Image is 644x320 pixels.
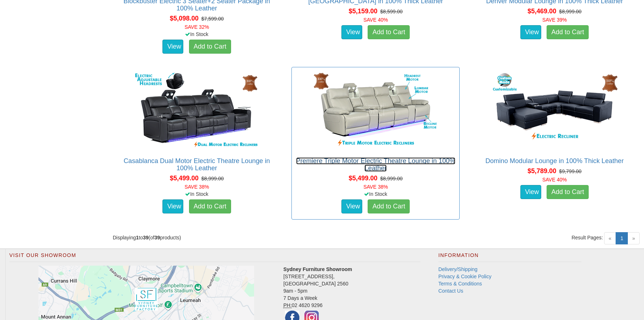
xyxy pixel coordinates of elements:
div: Displaying to (of products) [107,234,376,241]
font: SAVE 38% [184,184,209,190]
span: $5,499.00 [349,175,377,182]
a: Add to Cart [368,25,410,40]
font: SAVE 40% [363,17,388,23]
span: $5,469.00 [528,8,556,15]
font: SAVE 39% [542,17,567,23]
del: $8,599.00 [380,9,402,14]
span: $5,499.00 [170,175,198,182]
a: Casablanca Dual Motor Electric Theatre Lounge in 100% Leather [124,157,270,172]
h2: Information [438,253,581,262]
h2: Visit Our Showroom [9,253,420,262]
a: Add to Cart [547,185,589,199]
a: Add to Cart [189,199,231,214]
span: $5,159.00 [349,8,377,15]
div: In Stock [290,190,461,198]
img: Premiere Triple Motor Electric Theatre Lounge in 100% Leather [311,71,440,150]
span: $5,098.00 [170,15,198,22]
a: Terms & Conditions [438,281,482,287]
del: $8,999.00 [380,176,402,181]
a: Domino Modular Lounge in 100% Thick Leather [486,157,624,164]
span: $5,789.00 [528,167,556,175]
strong: 39 [155,235,160,240]
img: Casablanca Dual Motor Electric Theatre Lounge in 100% Leather [132,71,262,150]
a: View [520,25,541,40]
a: View [162,40,183,54]
del: $8,999.00 [201,176,224,181]
del: $9,799.00 [559,168,581,174]
a: View [162,199,183,214]
a: View [520,185,541,199]
del: $8,999.00 [559,9,581,14]
a: Premiere Triple Motor Electric Theatre Lounge in 100% Leather [296,157,455,172]
div: In Stock [111,190,282,198]
font: SAVE 38% [363,184,388,190]
a: Add to Cart [547,25,589,40]
a: Privacy & Cookie Policy [438,274,492,279]
strong: 39 [143,235,149,240]
a: View [341,25,362,40]
span: Result Pages: [571,234,603,241]
font: SAVE 32% [184,24,209,30]
a: View [341,199,362,214]
a: Contact Us [438,288,463,294]
span: » [627,232,640,244]
span: « [604,232,616,244]
a: Add to Cart [189,40,231,54]
div: In Stock [111,31,282,38]
abbr: Phone [283,302,291,308]
del: $7,599.00 [201,16,224,22]
a: Delivery/Shipping [438,266,478,272]
strong: Sydney Furniture Showroom [283,266,352,272]
a: Add to Cart [368,199,410,214]
img: Domino Modular Lounge in 100% Thick Leather [490,71,619,150]
font: SAVE 40% [542,177,567,182]
strong: 1 [136,235,139,240]
a: 1 [616,232,628,244]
